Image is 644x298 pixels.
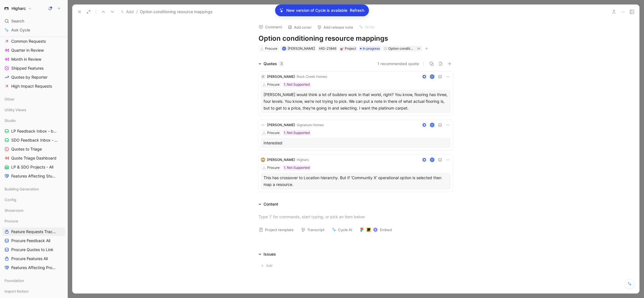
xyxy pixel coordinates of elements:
span: High Impact Requests [11,83,52,89]
div: Building Generation [2,185,65,195]
div: 1. Not Supported [284,165,310,170]
div: Utility Views [2,106,65,114]
span: · Higharc [295,158,309,162]
span: Procure Feedback All [11,238,50,244]
a: Quote Triage Dashboard [2,154,65,162]
div: Procure [265,46,277,51]
p: New version of Cycle is available [286,7,347,14]
div: Foundation [2,276,65,285]
div: Showroom [2,206,65,215]
button: Add release note [315,23,356,31]
h1: Option conditioning resource mappings [258,34,453,43]
div: Import Notion [2,287,65,297]
span: Quarter in Review [11,47,44,53]
img: logo [261,123,265,127]
button: Cycle AI [329,226,355,234]
img: 🎯 [340,47,344,50]
a: Procure Quotes to Link [2,245,65,254]
span: Search [11,18,24,24]
div: Utility Views [2,106,65,116]
div: Config [2,195,65,206]
span: Import Notion [4,288,29,294]
div: Content [264,201,278,208]
div: Issues [264,251,276,258]
div: In progress [359,46,381,51]
div: 🎯Project [339,46,357,51]
button: Project template [256,226,296,234]
a: Feature Requests Tracker [2,228,65,236]
h1: Higharc [12,6,26,11]
span: Add [266,263,274,269]
span: · Rock Creek Homes [295,74,327,79]
span: In progress [363,46,380,51]
a: Quotes to Triage [2,145,65,153]
span: Procure Features All [11,256,48,261]
span: / [136,8,138,15]
span: Option conditioning resource mappings [140,8,212,15]
a: Procure Features All [2,254,65,263]
span: Common Requests [11,38,46,44]
span: Other [4,96,15,102]
a: Quotes by Reporter [2,73,65,81]
div: P [261,74,265,79]
div: Option conditioning of resource mapping [388,46,415,51]
span: LP & SDO Projects - All [11,164,53,170]
div: Procure [267,165,280,170]
div: StudioLP Feedback Inbox - by TypeSDO Feedback Inbox - by TypeQuotes to TriageQuote Triage Dashboa... [2,116,65,180]
div: 3 [279,61,284,67]
div: Quotes3 [256,60,286,67]
img: logo [261,158,265,162]
div: Procure [267,130,280,136]
div: Interested [264,140,448,146]
div: Project [340,46,356,51]
div: Foundation [2,276,65,286]
button: HigharcHigharc [2,4,33,12]
div: [PERSON_NAME] would think a lot of builders work in that world, right? You know, flooring has thr... [264,91,448,112]
div: Showroom [2,206,65,216]
div: This has crossover to Location hierarchy. But If ‘Community X’ operational option is selected the... [264,174,448,188]
a: Features Affecting Studio [2,172,65,180]
button: 1 recommended quote [377,60,419,67]
span: Quotes by Reporter [11,74,47,80]
span: Building Generation [4,186,39,192]
span: Features Affecting Procure [11,265,58,270]
span: [PERSON_NAME] [267,123,295,127]
img: avatar [430,123,434,127]
div: HIG-21846 [319,46,336,51]
button: Add cover [285,23,314,31]
button: Add [258,262,276,269]
div: Customer Success DashboardsCustomer Feedback DashboardFeature Request ResearchCommon RequestsQuar... [2,8,65,90]
a: Features Affecting Procure [2,263,65,272]
div: 1. Not Supported [284,130,310,136]
span: Utility Views [4,107,26,113]
button: Write [356,23,377,31]
span: [PERSON_NAME] [267,74,295,79]
div: ProcureFeature Requests TrackerProcure Feedback AllProcure Quotes to LinkProcure Features AllFeat... [2,217,65,272]
span: Quote Triage Dashboard [11,155,56,161]
img: Higharc [4,6,9,11]
a: Quarter in Review [2,46,65,54]
div: Procure [2,217,65,225]
span: SDO Feedback Inbox - by Type [11,137,58,143]
div: Content [256,201,280,208]
button: Embed [357,226,394,234]
a: Shipped Features [2,64,65,72]
div: 1. Not Supported [284,82,310,87]
span: Foundation [4,278,24,283]
div: Import Notion [2,287,65,295]
span: Features Affecting Studio [11,173,57,179]
button: Add [120,8,135,15]
div: Building Generation [2,185,65,193]
img: avatar [282,47,285,50]
div: Studio [2,116,65,125]
a: SDO Feedback Inbox - by Type [2,136,65,144]
div: Quotes [264,60,284,67]
img: avatar [430,75,434,79]
span: Ask Cycle [11,27,30,33]
span: LP Feedback Inbox - by Type [11,128,58,134]
a: High Impact Requests [2,82,65,90]
span: Refresh [350,7,364,14]
span: Quotes to Triage [11,146,42,152]
span: · Signature Homes [295,123,324,127]
span: Showroom [4,208,23,213]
